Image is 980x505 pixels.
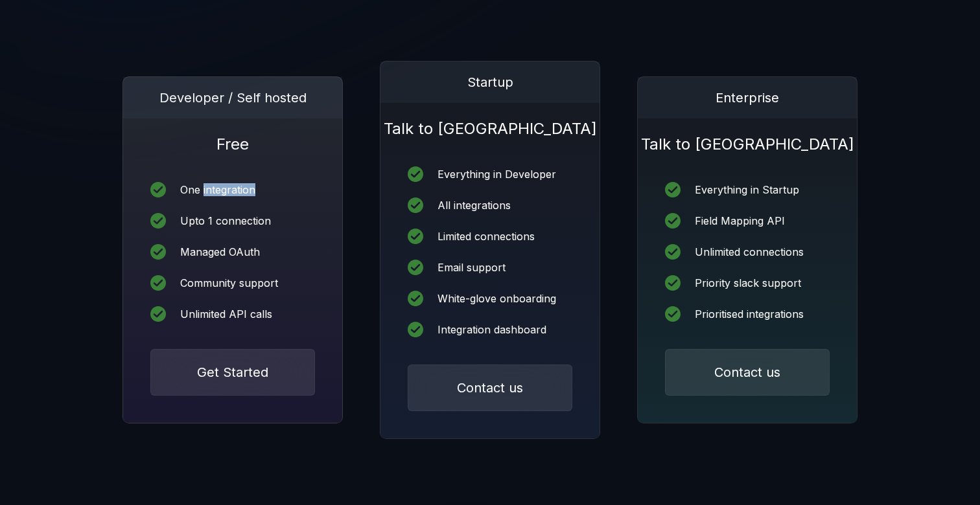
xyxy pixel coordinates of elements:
[695,185,799,195] div: Everything in Startup
[665,244,681,260] img: icon
[150,213,166,229] img: icon
[408,166,423,182] img: icon
[437,293,556,304] div: White-glove onboarding
[437,200,511,210] div: All integrations
[150,182,166,197] img: icon
[150,275,166,291] img: icon
[437,169,556,179] div: Everything in Developer
[665,213,681,229] img: icon
[437,324,546,335] div: Integration dashboard
[408,229,423,244] img: icon
[638,118,857,155] h1: Talk to [GEOGRAPHIC_DATA]
[695,309,804,319] div: Prioritised integrations
[180,309,272,319] div: Unlimited API calls
[665,275,681,291] img: icon
[695,247,804,257] div: Unlimited connections
[408,322,423,337] img: icon
[380,62,600,103] div: Startup
[665,349,830,396] button: Contact us
[180,216,271,226] div: Upto 1 connection
[408,197,423,213] img: icon
[150,244,166,260] img: icon
[380,103,600,139] h1: Talk to [GEOGRAPHIC_DATA]
[180,247,260,257] div: Managed OAuth
[150,349,315,396] button: Get Started
[408,365,572,411] button: Contact us
[437,262,506,273] div: Email support
[638,77,857,118] div: Enterprise
[123,118,342,155] h1: Free
[408,260,423,275] img: icon
[665,306,681,322] img: icon
[437,231,535,241] div: Limited connections
[695,278,801,288] div: Priority slack support
[408,291,423,306] img: icon
[695,216,785,226] div: Field Mapping API
[150,306,166,322] img: icon
[665,182,681,197] img: icon
[180,278,278,288] div: Community support
[180,185,255,195] div: One integration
